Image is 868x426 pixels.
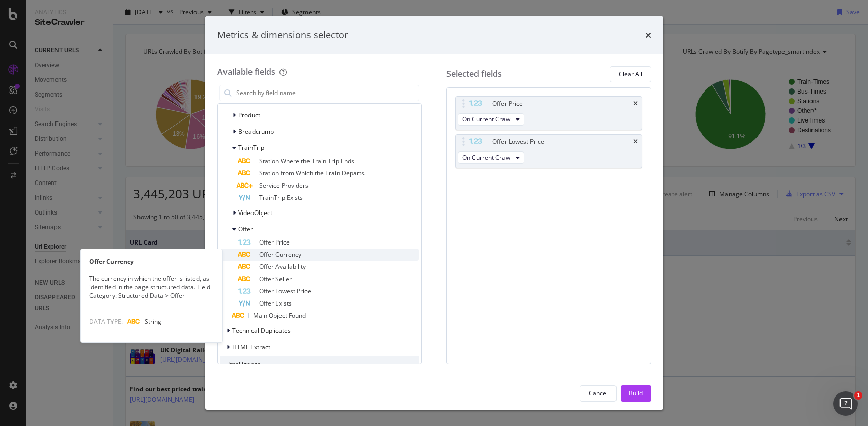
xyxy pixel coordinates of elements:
div: Available fields [217,66,275,77]
div: times [633,139,638,145]
span: On Current Crawl [462,153,512,162]
button: On Current Crawl [458,151,524,164]
span: Offer Price [259,238,290,247]
span: Offer Lowest Price [259,287,311,295]
span: Offer Seller [259,275,292,283]
span: Breadcrumb [238,127,274,136]
div: The currency in which the offer is listed, as identified in the page structured data. Field Categ... [81,274,222,300]
span: Offer Availability [259,262,306,271]
div: modal [205,16,663,410]
span: Technical Duplicates [232,326,291,335]
button: On Current Crawl [458,113,524,126]
button: Build [621,385,651,402]
iframe: Intercom live chat [833,391,858,416]
div: Metrics & dimensions selector [217,28,348,42]
div: Clear All [619,70,642,78]
span: Station from Which the Train Departs [259,169,365,177]
span: Offer Exists [259,299,292,308]
span: Product [238,111,260,119]
div: Offer Lowest Price [492,137,544,147]
span: Offer Currency [259,250,301,259]
span: 1 [854,391,862,400]
div: times [645,28,651,42]
div: Intelligence [220,356,419,373]
input: Search by field name [235,85,419,101]
span: Main Object Found [253,311,306,320]
span: Service Providers [259,181,309,190]
span: Offer [238,225,253,233]
div: Offer Price [492,99,523,109]
div: Cancel [589,389,608,398]
span: TrainTrip [238,143,264,152]
div: Build [629,389,643,398]
span: On Current Crawl [462,115,512,124]
span: TrainTrip Exists [259,193,303,202]
div: Offer Lowest PricetimesOn Current Crawl [455,134,642,168]
div: Selected fields [446,68,502,80]
div: Offer Currency [81,257,222,266]
button: Cancel [580,385,617,402]
span: HTML Extract [232,343,270,351]
button: Clear All [610,66,651,82]
span: Station Where the Train Trip Ends [259,157,354,165]
div: Offer PricetimesOn Current Crawl [455,96,642,130]
span: VideoObject [238,208,272,217]
div: times [633,101,638,107]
